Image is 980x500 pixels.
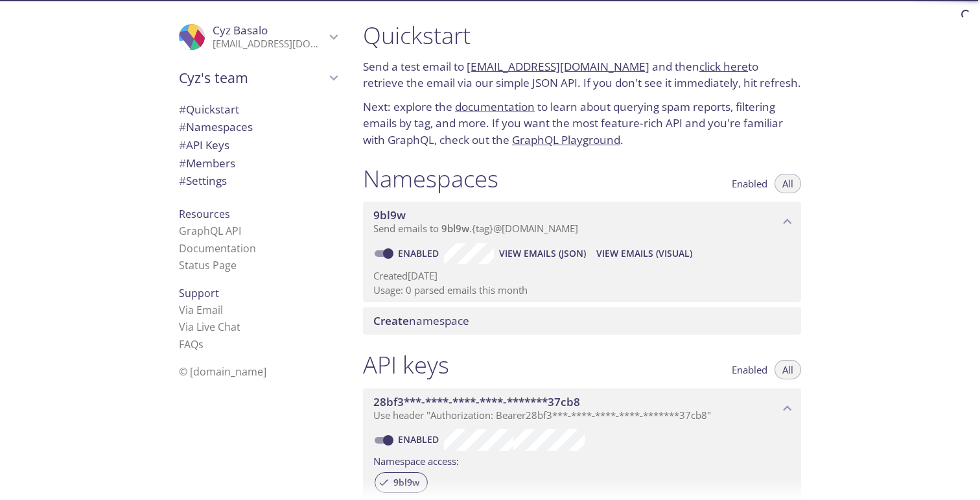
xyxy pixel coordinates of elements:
span: Send emails to . {tag} @[DOMAIN_NAME] [373,222,578,235]
span: # [179,137,186,152]
button: Enabled [724,174,775,193]
span: 9bl9w [441,222,469,235]
a: GraphQL API [179,224,241,238]
span: View Emails (Visual) [596,246,692,261]
p: Usage: 0 parsed emails this month [373,283,791,297]
div: Team Settings [169,172,347,190]
a: [EMAIL_ADDRESS][DOMAIN_NAME] [467,59,649,74]
a: Status Page [179,258,237,272]
a: Enabled [396,247,444,259]
label: Namespace access: [373,451,459,470]
p: [EMAIL_ADDRESS][DOMAIN_NAME] [213,38,325,51]
a: Via Email [179,303,223,317]
span: # [179,156,186,171]
span: Support [179,286,219,300]
p: Send a test email to and then to retrieve the email via our simple JSON API. If you don't see it ... [363,58,801,91]
button: View Emails (Visual) [591,243,697,264]
button: All [775,174,801,193]
span: Namespaces [179,119,253,134]
span: # [179,119,186,134]
a: Enabled [396,433,444,446]
h1: Quickstart [363,21,801,50]
h1: Namespaces [363,164,498,193]
span: 9bl9w [386,477,427,488]
span: Create [373,313,409,328]
div: 9bl9w [375,472,428,493]
span: # [179,102,186,117]
span: Resources [179,207,230,221]
h1: API keys [363,350,449,379]
a: GraphQL Playground [512,132,620,147]
button: All [775,360,801,379]
span: © [DOMAIN_NAME] [179,364,266,379]
div: Namespaces [169,118,347,136]
div: Cyz Basalo [169,16,347,58]
p: Next: explore the to learn about querying spam reports, filtering emails by tag, and more. If you... [363,99,801,149]
span: Cyz's team [179,69,325,87]
div: Cyz's team [169,61,347,95]
div: 9bl9w namespace [363,202,801,242]
div: Create namespace [363,307,801,335]
div: API Keys [169,136,347,154]
span: 9bl9w [373,208,406,222]
span: Settings [179,173,227,188]
a: Documentation [179,241,256,256]
span: API Keys [179,137,229,152]
button: View Emails (JSON) [494,243,591,264]
span: View Emails (JSON) [499,246,586,261]
span: Members [179,156,235,171]
div: Members [169,154,347,173]
a: click here [699,59,748,74]
div: Quickstart [169,101,347,119]
a: documentation [455,99,535,114]
p: Created [DATE] [373,269,791,283]
span: s [198,337,204,351]
span: Cyz Basalo [213,23,268,38]
span: # [179,173,186,188]
button: Enabled [724,360,775,379]
span: namespace [373,313,469,328]
span: Quickstart [179,102,239,117]
a: Via Live Chat [179,320,240,334]
a: FAQ [179,337,204,351]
